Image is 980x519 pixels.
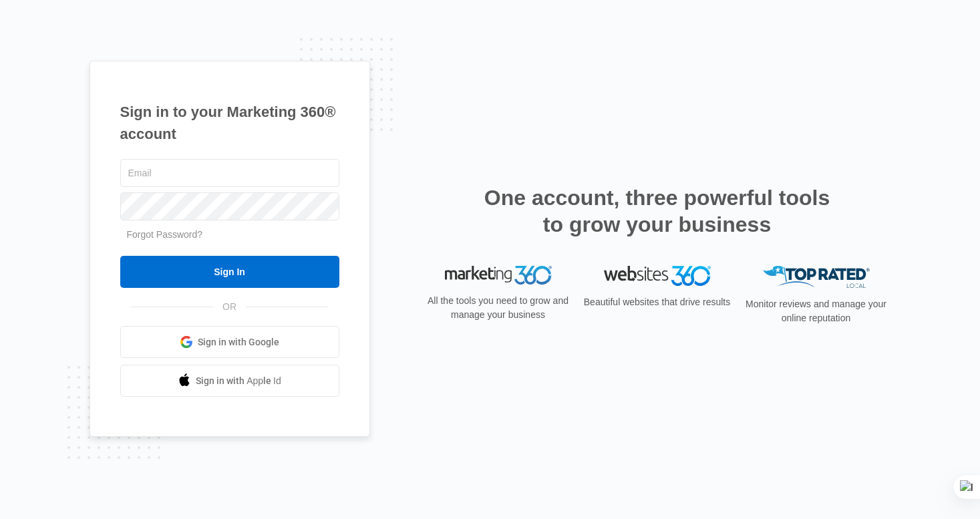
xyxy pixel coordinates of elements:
span: Sign in with Google [198,335,279,349]
p: Monitor reviews and manage your online reputation [742,297,891,325]
h1: Sign in to your Marketing 360® account [120,101,339,145]
h2: One account, three powerful tools to grow your business [480,184,834,238]
span: Sign in with Apple Id [196,374,281,388]
a: Sign in with Apple Id [120,365,339,397]
a: Forgot Password? [127,229,203,240]
input: Sign In [120,256,339,288]
span: OR [213,300,246,314]
img: Marketing 360 [445,266,552,285]
img: Top Rated Local [763,266,870,288]
input: Email [120,159,339,187]
p: All the tools you need to grow and manage your business [424,294,573,322]
a: Sign in with Google [120,326,339,358]
img: Websites 360 [604,266,711,285]
p: Beautiful websites that drive results [583,295,732,309]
